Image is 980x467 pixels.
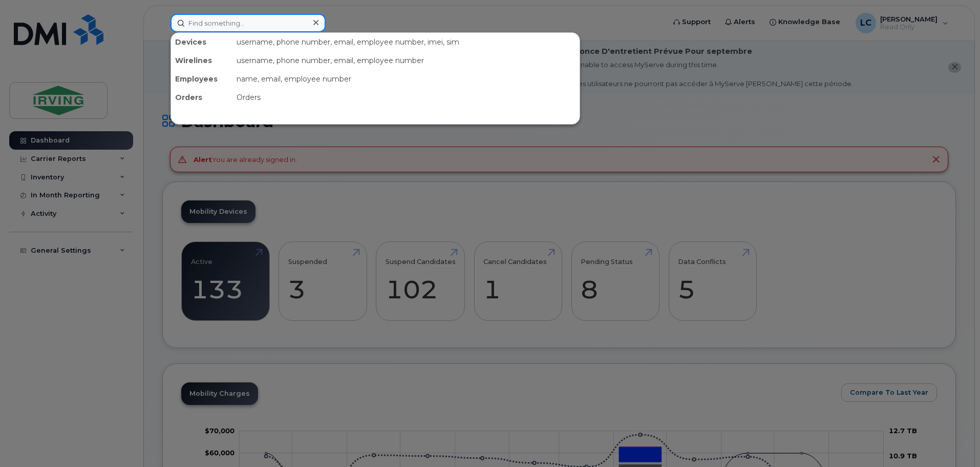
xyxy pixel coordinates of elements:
div: Devices [171,33,232,51]
div: Orders [171,88,232,107]
div: username, phone number, email, employee number, imei, sim [232,33,580,51]
div: Orders [232,88,580,107]
div: name, email, employee number [232,70,580,88]
div: Employees [171,70,232,88]
div: username, phone number, email, employee number [232,51,580,70]
div: Wirelines [171,51,232,70]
